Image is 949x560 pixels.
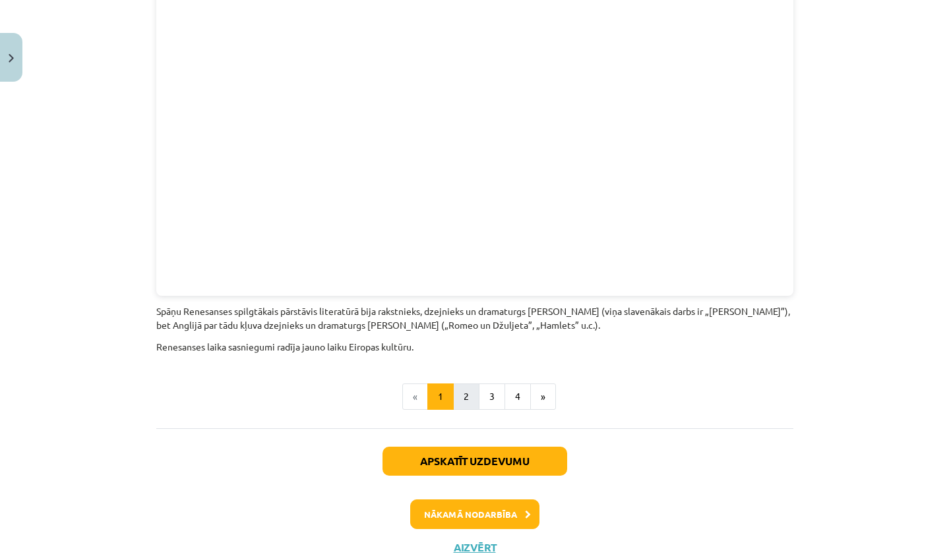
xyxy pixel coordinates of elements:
button: 4 [505,383,531,410]
img: icon-close-lesson-0947bae3869378f0d4975bcd49f059093ad1ed9edebbc8119c70593378902aed.svg [9,54,14,63]
p: Renesanses laika sasniegumi radīja jauno laiku Eiropas kultūru. [156,340,793,354]
button: Aizvērt [450,541,500,554]
button: » [530,383,556,410]
nav: Page navigation example [156,383,793,410]
button: 1 [427,383,454,410]
button: 2 [453,383,479,410]
button: 3 [479,383,505,410]
p: Spāņu Renesanses spilgtākais pārstāvis literatūrā bija rakstnieks, dzejnieks un dramaturgs [PERSO... [156,304,793,332]
button: Apskatīt uzdevumu [383,447,567,476]
button: Nākamā nodarbība [410,499,539,530]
